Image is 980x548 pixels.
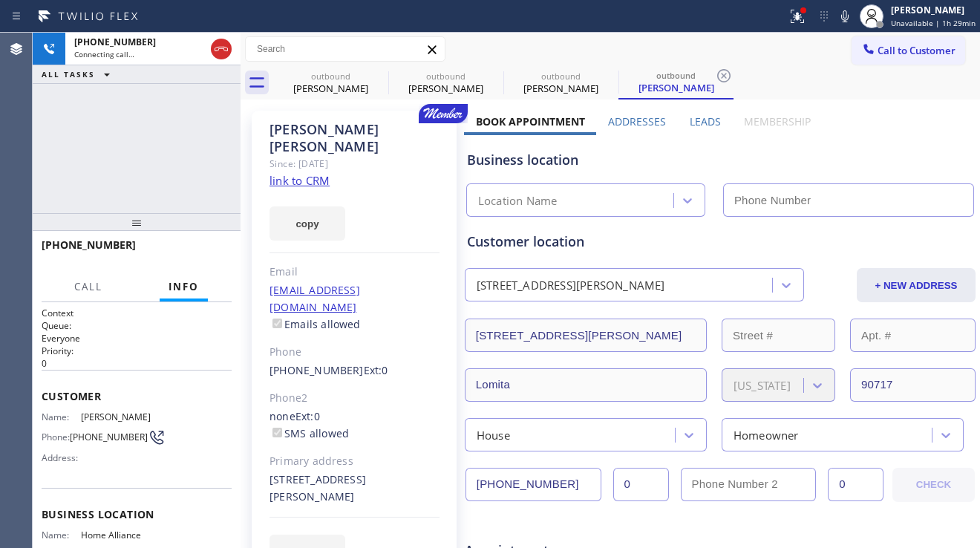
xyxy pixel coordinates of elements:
div: Audrey Bromstad [390,66,502,100]
input: Search [246,37,445,61]
h2: Queue: [42,319,232,332]
span: Home Alliance [81,529,155,541]
button: + NEW ADDRESS [857,268,976,302]
span: [PERSON_NAME] [81,411,155,423]
span: [PHONE_NUMBER] [74,36,156,48]
button: Mute [834,6,855,27]
span: Name: [42,411,81,423]
div: [STREET_ADDRESS][PERSON_NAME] [269,472,440,506]
button: Call [65,273,111,301]
span: Business location [42,507,232,521]
h2: Priority: [42,345,232,357]
span: Phone: [42,431,70,443]
div: George Duarte [275,66,387,100]
span: Connecting call… [74,49,134,59]
span: Unavailable | 1h 29min [891,18,976,28]
a: [EMAIL_ADDRESS][DOMAIN_NAME] [269,283,360,314]
div: none [269,408,440,443]
label: Emails allowed [269,317,361,331]
div: [PERSON_NAME] [PERSON_NAME] [269,121,440,155]
label: Book Appointment [476,114,585,128]
button: ALL TASKS [33,65,125,83]
div: Phone [269,344,440,361]
button: CHECK [892,468,975,502]
div: Phone2 [269,390,440,407]
div: Primary address [269,453,440,470]
span: Ext: 0 [364,363,388,377]
div: [STREET_ADDRESS][PERSON_NAME] [477,277,665,294]
div: outbound [505,71,617,82]
h1: Context [42,307,232,319]
div: [PERSON_NAME] [390,82,502,95]
span: [PHONE_NUMBER] [42,238,136,252]
input: Address [465,319,707,352]
input: Ext. [613,468,669,501]
input: Apt. # [850,319,976,352]
p: Everyone [42,332,232,345]
div: Carol Kern [620,66,732,98]
span: Customer [42,389,232,403]
input: Ext. 2 [828,468,883,501]
label: Membership [744,114,811,128]
input: Phone Number [723,183,974,217]
span: ALL TASKS [42,69,95,79]
a: [PHONE_NUMBER] [269,363,364,377]
div: Location Name [478,192,558,209]
div: Email [269,264,440,281]
div: [PERSON_NAME] [891,4,976,16]
span: Ext: 0 [295,409,320,423]
button: Info [160,273,208,301]
input: SMS allowed [272,428,282,437]
input: Emails allowed [272,319,282,328]
span: Address: [42,452,81,463]
input: Phone Number 2 [681,468,817,501]
button: copy [269,206,345,241]
span: [PHONE_NUMBER] [70,431,148,443]
span: Info [169,280,199,293]
input: Phone Number [465,468,601,501]
span: Call [74,280,102,293]
div: Customer location [467,232,973,252]
span: Name: [42,529,81,541]
p: 0 [42,357,232,370]
div: Homeowner [734,426,799,443]
div: [PERSON_NAME] [505,82,617,95]
div: [PERSON_NAME] [275,82,387,95]
span: Call to Customer [878,44,955,57]
button: Hang up [211,39,232,59]
div: House [477,426,510,443]
input: ZIP [850,368,976,402]
div: [PERSON_NAME] [620,81,732,94]
a: link to CRM [269,173,330,188]
input: City [465,368,707,402]
div: outbound [390,71,502,82]
div: Business location [467,150,973,170]
div: Carol Kern [505,66,617,100]
div: outbound [275,71,387,82]
input: Street # [722,319,835,352]
div: outbound [620,70,732,81]
label: Leads [690,114,721,128]
label: Addresses [608,114,666,128]
div: Since: [DATE] [269,155,440,172]
label: SMS allowed [269,426,349,440]
button: Call to Customer [852,36,965,65]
